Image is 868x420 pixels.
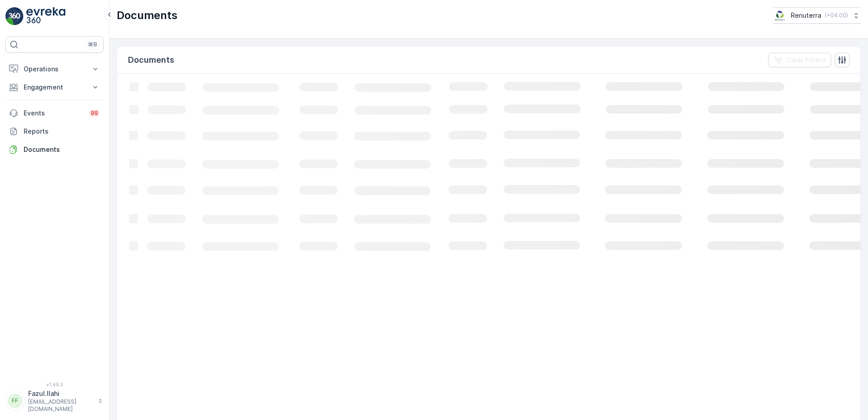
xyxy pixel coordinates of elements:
[5,104,104,122] a: Events99
[786,55,826,65] p: Clear Filters
[28,389,94,398] p: Fazul.Ilahi
[5,7,24,25] img: logo
[28,398,94,413] p: [EMAIL_ADDRESS][DOMAIN_NAME]
[5,122,104,140] a: Reports
[5,140,104,159] a: Documents
[5,382,104,387] span: v 1.49.3
[24,83,85,92] p: Engagement
[773,7,861,24] button: Renuterra(+04:00)
[24,65,85,74] p: Operations
[8,394,22,408] div: FF
[117,8,178,23] p: Documents
[768,53,831,67] button: Clear Filters
[5,389,104,413] button: FFFazul.Ilahi[EMAIL_ADDRESS][DOMAIN_NAME]
[791,11,821,20] p: Renuterra
[5,78,104,96] button: Engagement
[24,109,84,118] p: Events
[88,41,97,48] p: ⌘B
[825,12,848,19] p: ( +04:00 )
[91,110,98,117] p: 99
[26,7,65,25] img: logo_light-DOdMpM7g.png
[24,145,100,154] p: Documents
[773,10,787,20] img: Screenshot_2024-07-26_at_13.33.01.png
[128,54,174,66] p: Documents
[24,127,100,136] p: Reports
[5,60,104,78] button: Operations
